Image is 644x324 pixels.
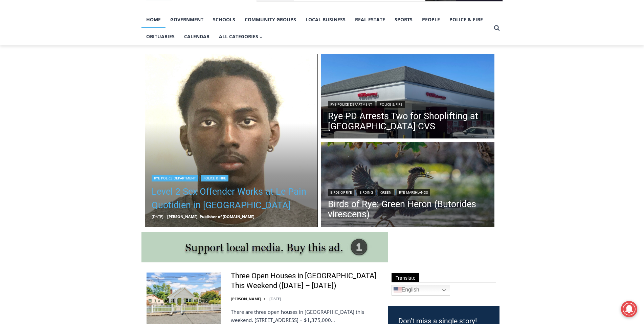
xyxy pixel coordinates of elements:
[0,68,68,84] a: Open Tues. - Sun. [PHONE_NUMBER]
[397,189,430,196] a: Rye Marshlands
[328,188,488,196] div: | | |
[152,173,311,181] div: |
[167,214,254,219] a: [PERSON_NAME], Publisher of [DOMAIN_NAME]
[141,11,491,45] nav: Primary Navigation
[141,11,165,28] a: Home
[394,286,402,294] img: en
[152,185,311,212] a: Level 2 Sex Offender Works at Le Pain Quotidien in [GEOGRAPHIC_DATA]
[145,54,318,227] a: Read More Level 2 Sex Offender Works at Le Pain Quotidien in Rye
[141,232,388,262] img: support local media, buy this ad
[145,54,318,227] img: (PHOTO: Rye PD advised the community on Thursday, November 14, 2024 of a Level 2 Sex Offender, 29...
[321,142,494,229] img: (PHOTO: Green Heron (Butorides virescens) at the Marshlands Conservancy in Rye, New York. Credit:...
[152,175,198,181] a: Rye Police Department
[70,42,99,81] div: "clearly one of the favorites in the [GEOGRAPHIC_DATA] neighborhood"
[44,12,167,19] div: No Generators on Trucks so No Noise or Pollution
[392,285,450,296] a: English
[2,70,66,95] span: Open Tues. - Sun. [PHONE_NUMBER]
[321,142,494,229] a: Read More Birds of Rye: Green Heron (Butorides virescens)
[390,11,417,28] a: Sports
[445,11,488,28] a: Police & Fire
[163,66,328,84] a: Intern @ [DOMAIN_NAME]
[328,189,354,196] a: Birds of Rye
[377,101,405,108] a: Police & Fire
[321,54,494,141] a: Read More Rye PD Arrests Two for Shoplifting at Boston Post Road CVS
[378,189,394,196] a: Green
[152,214,163,219] time: [DATE]
[231,308,379,324] p: There are three open houses in [GEOGRAPHIC_DATA] this weekend. [STREET_ADDRESS] – $1,375,000…
[201,175,228,181] a: Police & Fire
[417,11,445,28] a: People
[171,0,320,66] div: "The first chef I interviewed talked about coming to [GEOGRAPHIC_DATA] from [GEOGRAPHIC_DATA] in ...
[491,22,503,34] button: View Search Form
[328,199,488,219] a: Birds of Rye: Green Heron (Butorides virescens)
[301,11,350,28] a: Local Business
[392,273,419,282] span: Translate
[206,7,236,26] h4: Book [PERSON_NAME]'s Good Humor for Your Event
[179,28,214,45] a: Calendar
[165,214,167,219] span: –
[240,11,301,28] a: Community Groups
[350,11,390,28] a: Real Estate
[269,296,281,301] time: [DATE]
[231,296,261,301] a: [PERSON_NAME]
[165,11,208,28] a: Government
[328,100,488,108] div: |
[177,67,314,83] span: Intern @ [DOMAIN_NAME]
[321,54,494,141] img: CVS edited MC Purchase St Downtown Rye #0002 2021-05-17 CVS Pharmacy Angle 2 IMG_0641
[208,11,240,28] a: Schools
[328,111,488,131] a: Rye PD Arrests Two for Shoplifting at [GEOGRAPHIC_DATA] CVS
[231,271,379,290] a: Three Open Houses in [GEOGRAPHIC_DATA] This Weekend ([DATE] – [DATE])
[214,28,268,45] button: Child menu of All Categories
[357,189,375,196] a: Birding
[201,2,244,31] a: Book [PERSON_NAME]'s Good Humor for Your Event
[141,28,179,45] a: Obituaries
[328,101,375,108] a: Rye Police Department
